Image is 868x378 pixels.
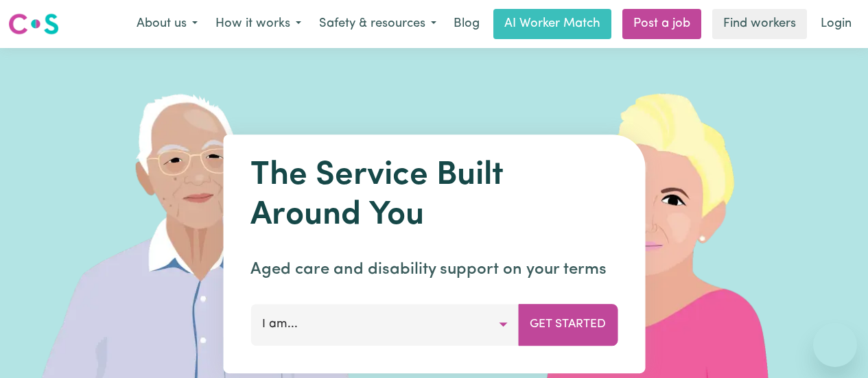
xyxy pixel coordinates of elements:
button: Safety & resources [310,10,445,38]
iframe: Button to launch messaging window [813,323,857,367]
a: Careseekers logo [8,8,59,40]
a: Post a job [622,9,701,39]
a: Login [812,9,860,39]
h1: The Service Built Around You [250,156,618,235]
button: Get Started [518,304,618,345]
a: Blog [445,9,488,39]
img: Careseekers logo [8,12,59,36]
button: About us [128,10,207,38]
a: AI Worker Match [493,9,611,39]
button: How it works [207,10,310,38]
a: Find workers [712,9,807,39]
p: Aged care and disability support on your terms [250,257,618,282]
button: I am... [250,304,519,345]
